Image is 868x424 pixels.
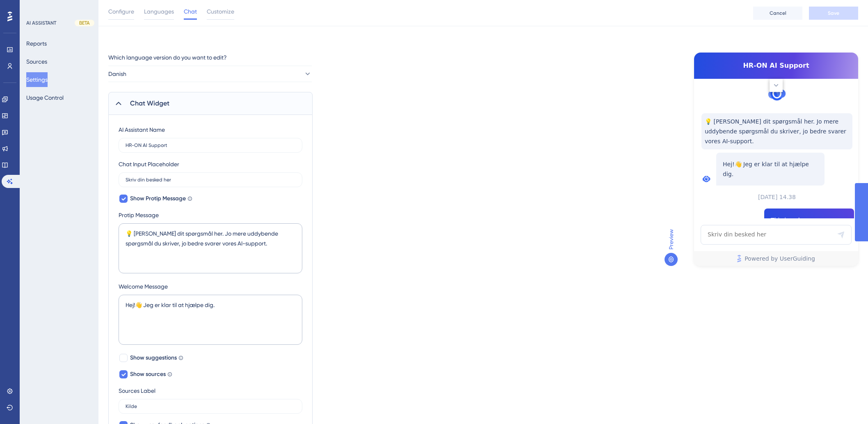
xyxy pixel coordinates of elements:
[126,142,295,148] input: AI Assistant
[771,215,847,225] span: This is a dummy message.
[119,386,155,396] div: Sources Label
[130,353,177,363] span: Show suggestions
[837,231,845,239] div: Send Message
[119,282,302,291] label: Welcome Message
[26,72,48,87] button: Settings
[26,90,64,105] button: Usage Control
[144,7,174,16] span: Languages
[108,66,312,82] button: Danish
[108,53,227,62] span: Which language version do you want to edit?
[834,392,858,416] iframe: UserGuiding AI Assistant Launcher
[108,69,126,79] span: Danish
[758,192,796,202] span: [DATE] 14.38
[130,99,169,108] span: Chat Widget
[701,225,852,245] textarea: AI Assistant Text Input
[119,125,165,135] div: AI Assistant Name
[207,7,234,16] span: Customize
[770,10,786,16] span: Cancel
[768,85,786,103] img: launcher-image-alternative-text
[26,20,56,26] div: AI ASSISTANT
[26,36,47,51] button: Reports
[119,159,179,169] div: Chat Input Placeholder
[119,223,302,273] textarea: 💡 [PERSON_NAME] dit spørgsmål her. Jo mere uddybende spørgsmål du skriver, jo bedre svarer vores ...
[75,20,94,26] div: BETA
[119,295,302,345] textarea: Hej!👋 Jeg er klar til at hjælpe dig.
[108,7,134,16] span: Configure
[753,7,802,20] button: Cancel
[714,61,838,71] span: HR-ON AI Support
[809,7,858,20] button: Save
[828,10,839,16] span: Save
[745,254,815,264] span: Powered by UserGuiding
[26,54,47,69] button: Sources
[705,117,849,146] span: 💡 [PERSON_NAME] dit spørgsmål her. Jo mere uddybende spørgsmål du skriver, jo bedre svarer vores ...
[119,210,302,220] label: Protip Message
[702,175,710,183] img: launcher-image-alternative-text
[126,177,295,183] input: Type your message...
[666,229,676,250] span: Preview
[184,7,197,16] span: Chat
[126,403,295,409] input: Sources
[130,194,186,204] span: Show Protip Message
[758,189,796,205] button: [DATE] 14.38
[130,369,166,379] span: Show sources
[723,159,818,179] p: Hej!👋 Jeg er klar til at hjælpe dig.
